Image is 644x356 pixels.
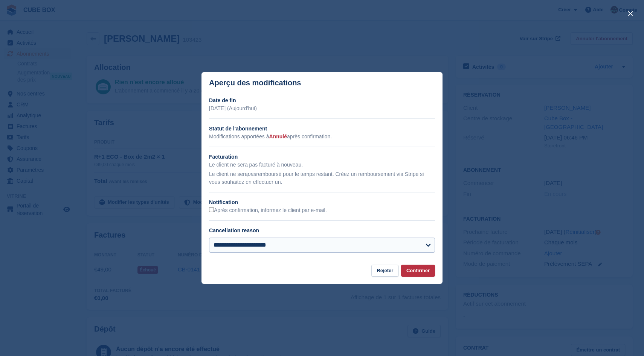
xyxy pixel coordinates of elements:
[401,265,435,277] button: Confirmer
[209,170,435,186] p: Le client ne sera remboursé pour le temps restant. Créez un remboursement via Stripe si vous souh...
[209,125,435,133] h2: Statut de l'abonnement
[209,133,435,141] p: Modifications apportées à après confirmation.
[209,227,259,233] label: Cancellation reason
[209,97,435,105] h2: Date de fin
[248,171,256,177] em: pas
[269,133,287,139] span: Annulé
[624,8,636,20] button: close
[209,198,435,206] h2: Notification
[209,153,435,161] h2: Facturation
[209,79,301,87] p: Aperçu des modifications
[209,207,214,212] input: Après confirmation, informez le client par e-mail.
[209,207,327,214] label: Après confirmation, informez le client par e-mail.
[209,161,435,169] p: Le client ne sera pas facturé à nouveau.
[209,105,435,112] p: [DATE] (Aujourd'hui)
[371,265,398,277] button: Rejeter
